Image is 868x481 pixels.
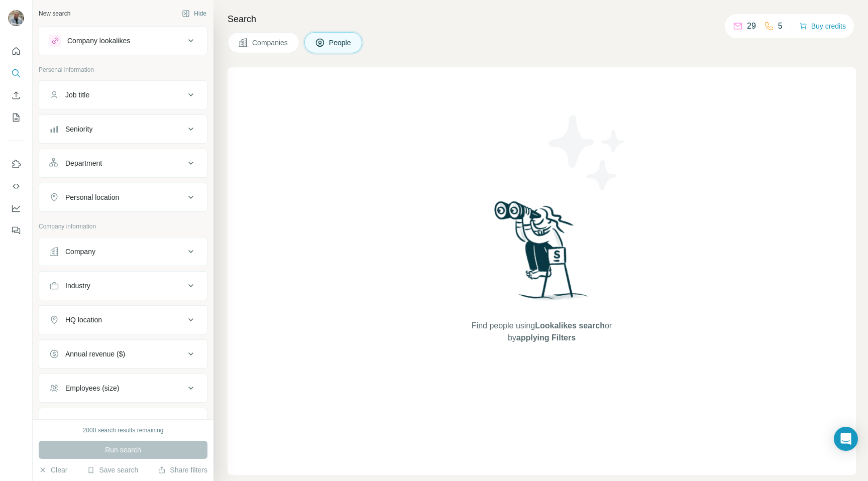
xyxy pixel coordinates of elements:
[65,417,106,427] div: Technologies
[8,199,24,217] button: Dashboard
[65,90,89,100] div: Job title
[8,177,24,195] button: Use Surfe API
[39,83,207,107] button: Job title
[39,239,207,264] button: Company
[175,6,213,21] button: Hide
[228,12,856,26] h4: Search
[65,281,90,291] div: Industry
[461,320,622,344] span: Find people using or by
[39,29,207,53] button: Company lookalikes
[39,308,207,332] button: HQ location
[8,155,24,173] button: Use Surfe on LinkedIn
[65,124,92,134] div: Seniority
[535,321,605,330] span: Lookalikes search
[39,185,207,209] button: Personal location
[329,38,352,48] span: People
[39,222,207,231] p: Company information
[158,465,207,475] button: Share filters
[65,315,102,325] div: HQ location
[65,383,119,393] div: Employees (size)
[65,349,125,359] div: Annual revenue ($)
[542,107,632,198] img: Surfe Illustration - Stars
[39,117,207,141] button: Seniority
[8,221,24,239] button: Feedback
[67,36,130,46] div: Company lookalikes
[834,427,858,451] div: Open Intercom Messenger
[65,247,95,257] div: Company
[8,64,24,82] button: Search
[39,274,207,298] button: Industry
[39,410,207,434] button: Technologies
[8,108,24,127] button: My lists
[778,20,783,32] p: 5
[747,20,756,32] p: 29
[65,192,119,202] div: Personal location
[516,333,576,342] span: applying Filters
[65,158,102,168] div: Department
[8,42,24,60] button: Quick start
[87,465,138,475] button: Save search
[39,9,70,18] div: New search
[39,151,207,175] button: Department
[490,198,594,310] img: Surfe Illustration - Woman searching with binoculars
[39,65,207,74] p: Personal information
[39,376,207,400] button: Employees (size)
[83,426,164,435] div: 2000 search results remaining
[8,86,24,104] button: Enrich CSV
[39,342,207,366] button: Annual revenue ($)
[799,19,846,33] button: Buy credits
[8,10,24,26] img: Avatar
[252,38,289,48] span: Companies
[39,465,67,475] button: Clear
